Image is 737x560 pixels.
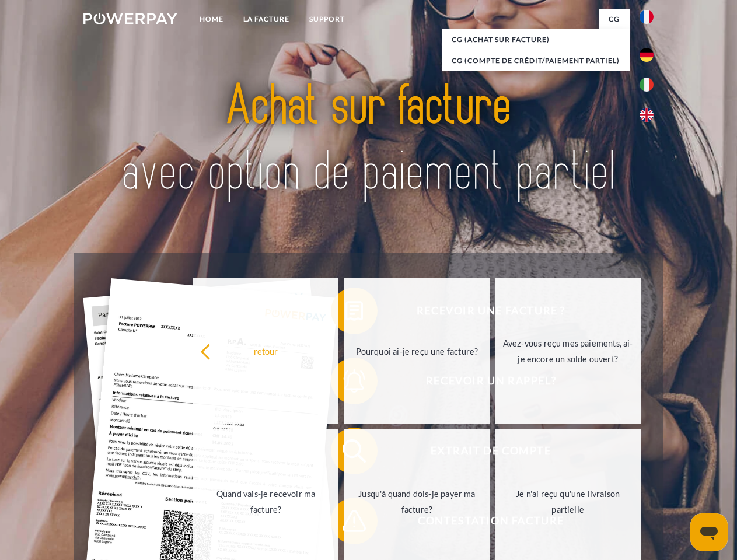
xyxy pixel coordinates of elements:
[640,10,654,24] img: fr
[599,9,630,30] a: CG
[442,50,630,71] a: CG (Compte de crédit/paiement partiel)
[502,486,634,517] div: Je n'ai reçu qu'une livraison partielle
[495,278,641,424] a: Avez-vous reçu mes paiements, ai-je encore un solde ouvert?
[190,9,233,30] a: Home
[442,29,630,50] a: CG (achat sur facture)
[502,335,634,367] div: Avez-vous reçu mes paiements, ai-je encore un solde ouvert?
[111,56,626,223] img: title-powerpay_fr.svg
[640,108,654,122] img: en
[640,78,654,92] img: it
[690,513,728,551] iframe: Bouton de lancement de la fenêtre de messagerie
[83,13,177,24] img: logo-powerpay-white.svg
[351,486,483,517] div: Jusqu'à quand dois-je payer ma facture?
[233,9,299,30] a: LA FACTURE
[299,9,355,30] a: Support
[640,48,654,62] img: de
[200,486,331,517] div: Quand vais-je recevoir ma facture?
[351,343,483,359] div: Pourquoi ai-je reçu une facture?
[200,343,331,359] div: retour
